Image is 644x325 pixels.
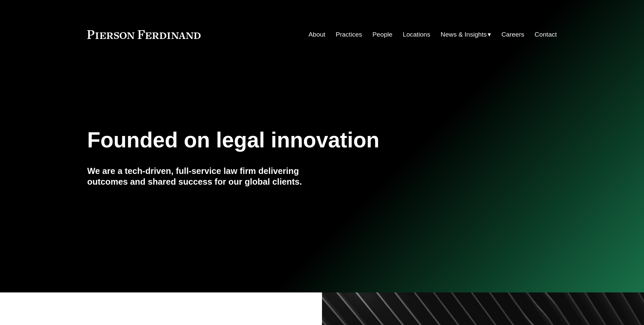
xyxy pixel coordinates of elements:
a: folder dropdown [441,28,491,41]
a: Careers [501,28,524,41]
h1: Founded on legal innovation [87,128,479,152]
h4: We are a tech-driven, full-service law firm delivering outcomes and shared success for our global... [87,166,322,187]
a: People [372,28,392,41]
a: Contact [535,28,557,41]
a: About [309,28,325,41]
span: News & Insights [441,29,487,41]
a: Practices [336,28,362,41]
a: Locations [403,28,430,41]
